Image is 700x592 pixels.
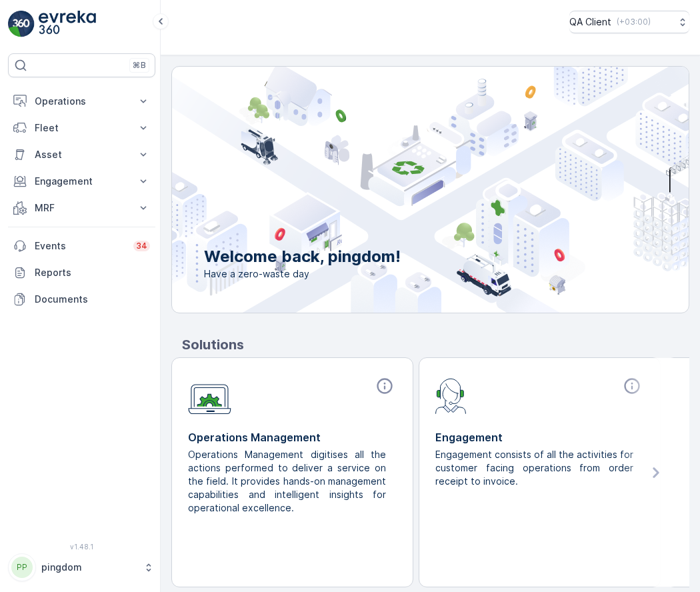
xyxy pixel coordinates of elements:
[435,377,467,414] img: module-icon
[8,286,155,313] a: Documents
[569,11,689,33] button: QA Client(+03:00)
[188,448,386,515] p: Operations Management digitises all the actions performed to deliver a service on the field. It p...
[204,267,401,281] span: Have a zero-waste day
[35,293,150,306] p: Documents
[8,543,155,551] span: v 1.48.1
[35,148,129,161] p: Asset
[8,553,155,581] button: PPpingdom
[8,259,155,286] a: Reports
[35,266,150,279] p: Reports
[136,241,147,251] p: 34
[11,557,33,578] div: PP
[188,429,397,445] p: Operations Management
[35,95,129,108] p: Operations
[8,233,155,259] a: Events34
[133,60,146,71] p: ⌘B
[8,115,155,141] button: Fleet
[41,561,137,574] p: pingdom
[188,377,231,415] img: module-icon
[435,448,633,488] p: Engagement consists of all the activities for customer facing operations from order receipt to in...
[617,17,651,27] p: ( +03:00 )
[8,195,155,221] button: MRF
[204,246,401,267] p: Welcome back, pingdom!
[8,168,155,195] button: Engagement
[569,15,611,29] p: QA Client
[182,335,689,355] p: Solutions
[8,88,155,115] button: Operations
[35,175,129,188] p: Engagement
[112,67,689,313] img: city illustration
[435,429,644,445] p: Engagement
[35,239,125,253] p: Events
[8,11,35,37] img: logo
[35,201,129,215] p: MRF
[39,11,96,37] img: logo_light-DOdMpM7g.png
[35,121,129,135] p: Fleet
[8,141,155,168] button: Asset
